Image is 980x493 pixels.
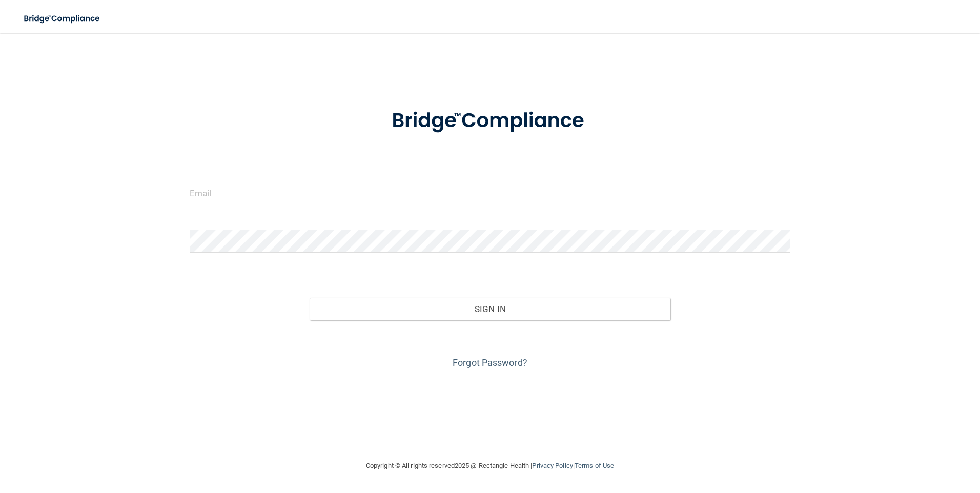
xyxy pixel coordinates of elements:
img: bridge_compliance_login_screen.278c3ca4.svg [15,8,110,29]
button: Sign In [310,298,670,320]
a: Privacy Policy [532,462,573,469]
a: Forgot Password? [453,357,527,368]
div: Copyright © All rights reserved 2025 @ Rectangle Health | | [303,449,677,482]
input: Email [190,181,791,204]
a: Terms of Use [575,462,614,469]
img: bridge_compliance_login_screen.278c3ca4.svg [371,94,609,148]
